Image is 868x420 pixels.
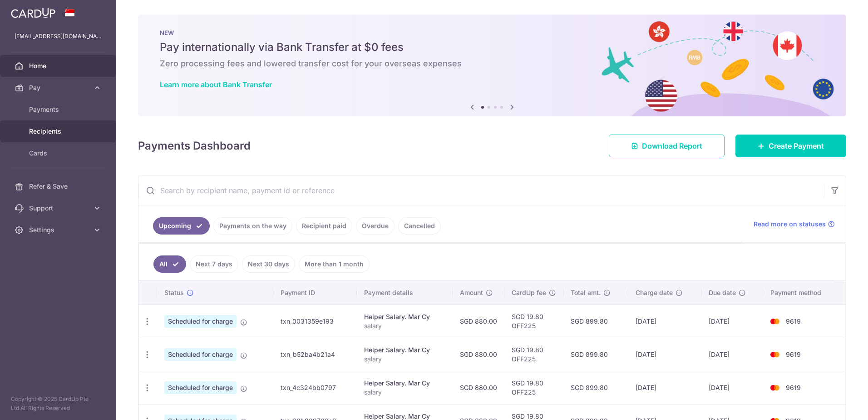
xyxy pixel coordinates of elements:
span: Refer & Save [29,182,89,191]
a: Next 7 days [190,255,238,273]
td: SGD 19.80 OFF225 [504,305,563,338]
p: salary [364,355,445,364]
a: All [153,255,186,273]
td: [DATE] [701,371,763,404]
td: [DATE] [628,305,702,338]
span: Cards [29,149,89,158]
td: SGD 19.80 OFF225 [504,338,563,371]
td: txn_0031359e193 [273,305,357,338]
td: txn_b52ba4b21a4 [273,338,357,371]
th: Payment details [357,281,453,305]
span: Support [29,204,89,213]
td: SGD 899.80 [563,338,628,371]
a: Read more on statuses [754,220,835,229]
td: txn_4c324bb0797 [273,371,357,404]
td: SGD 899.80 [563,305,628,338]
span: Payments [29,105,89,114]
a: Payments on the way [213,217,292,235]
img: Bank Card [766,382,784,393]
a: Recipient paid [296,217,352,235]
img: Bank transfer banner [138,15,846,116]
span: Charge date [636,288,673,297]
span: Recipients [29,127,89,136]
a: Cancelled [398,217,441,235]
span: Amount [460,288,483,297]
h4: Payments Dashboard [138,138,251,154]
td: [DATE] [701,338,763,371]
p: [EMAIL_ADDRESS][DOMAIN_NAME] [15,32,102,41]
a: Upcoming [153,217,210,235]
span: Pay [29,83,89,92]
a: Download Report [609,135,725,157]
span: Scheduled for charge [164,348,237,361]
td: SGD 899.80 [563,371,628,404]
th: Payment ID [273,281,357,305]
div: Helper Salary. Mar Cy [364,312,445,321]
a: Overdue [356,217,395,235]
span: CardUp fee [512,288,546,297]
a: Create Payment [735,135,846,157]
span: 9619 [786,350,801,358]
span: Home [29,61,89,70]
span: Due date [709,288,736,297]
img: Bank Card [766,316,784,327]
div: Helper Salary. Mar Cy [364,345,445,355]
div: Helper Salary. Mar Cy [364,379,445,388]
span: 9619 [786,317,801,325]
a: Learn more about Bank Transfer [160,80,272,89]
span: Read more on statuses [754,220,826,229]
span: Settings [29,225,89,235]
td: [DATE] [628,371,702,404]
h6: Zero processing fees and lowered transfer cost for your overseas expenses [160,58,824,69]
p: salary [364,321,445,330]
img: CardUp [11,7,55,18]
td: [DATE] [701,305,763,338]
span: Scheduled for charge [164,381,237,394]
img: Bank Card [766,349,784,360]
td: SGD 19.80 OFF225 [504,371,563,404]
td: SGD 880.00 [453,371,504,404]
span: 9619 [786,384,801,391]
h5: Pay internationally via Bank Transfer at $0 fees [160,40,824,55]
span: Status [164,288,184,297]
span: Create Payment [769,140,824,151]
p: salary [364,388,445,397]
p: NEW [160,29,824,36]
td: SGD 880.00 [453,305,504,338]
span: Total amt. [571,288,601,297]
td: [DATE] [628,338,702,371]
input: Search by recipient name, payment id or reference [138,176,824,205]
a: More than 1 month [299,255,370,273]
td: SGD 880.00 [453,338,504,371]
span: Download Report [642,140,702,151]
a: Next 30 days [242,255,295,273]
span: Scheduled for charge [164,315,237,328]
th: Payment method [763,281,845,305]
